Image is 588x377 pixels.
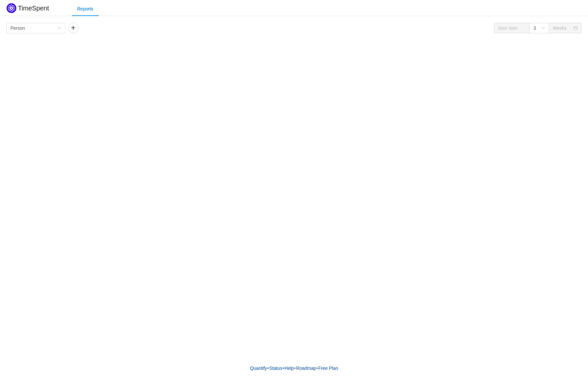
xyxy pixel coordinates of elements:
[296,363,316,373] a: Roadmap
[284,363,294,373] a: Help
[58,26,61,31] i: icon: down
[574,26,578,31] i: icon: calendar
[18,5,49,12] h2: TimeSpent
[494,23,530,33] input: Start date
[267,366,269,371] span: •
[72,2,98,16] div: Reports
[7,3,16,13] img: Quantify logo
[282,366,284,371] span: •
[553,23,567,33] div: Weeks
[294,366,296,371] span: •
[269,363,283,373] a: Status
[68,23,78,33] button: icon: plus
[541,26,545,31] i: icon: down
[533,23,536,33] div: 3
[10,23,25,33] div: Person
[250,363,267,373] a: Quantify
[318,363,339,373] button: Free Plan
[316,366,318,371] span: •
